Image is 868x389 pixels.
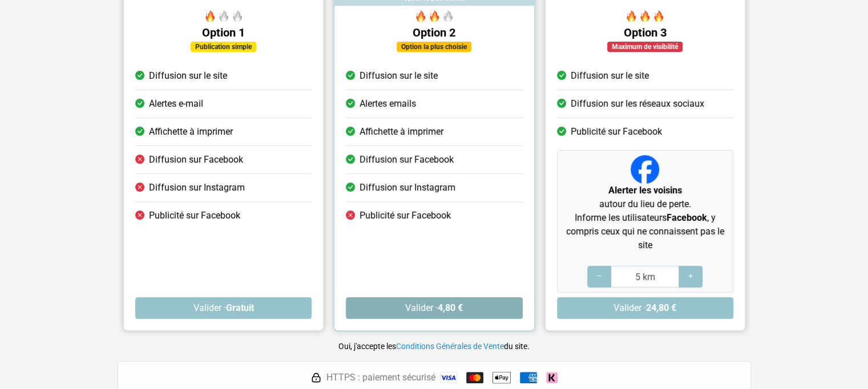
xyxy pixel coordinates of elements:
[360,181,455,195] span: Diffusion sur Instagram
[562,184,728,211] p: autour du lieu de perte.
[149,209,240,222] span: Publicité sur Facebook
[556,26,733,39] h5: Option 3
[607,42,683,52] div: Maximum de visibilité
[360,209,451,222] span: Publicité sur Facebook
[570,97,704,111] span: Diffusion sur les réseaux sociaux
[397,42,471,52] div: Option la plus choisie
[492,368,511,387] img: Apple Pay
[562,211,728,252] p: Informe les utilisateurs , y compris ceux qui ne connaissent pas le site
[360,125,443,139] span: Affichette à imprimer
[149,69,227,83] span: Diffusion sur le site
[666,212,706,223] strong: Facebook
[346,26,522,39] h5: Option 2
[631,155,659,184] img: Facebook
[556,297,733,319] button: Valider ·24,80 €
[149,97,203,111] span: Alertes e-mail
[338,342,530,351] small: Oui, j'accepte les du site.
[149,125,233,139] span: Affichette à imprimer
[396,342,504,351] a: Conditions Générales de Vente
[466,372,483,383] img: Mastercard
[646,302,676,313] strong: 24,80 €
[360,69,438,83] span: Diffusion sur le site
[149,181,245,195] span: Diffusion sur Instagram
[608,185,681,196] strong: Alerter les voisins
[360,153,454,167] span: Diffusion sur Facebook
[135,297,312,319] button: Valider ·Gratuit
[149,153,243,167] span: Diffusion sur Facebook
[570,125,661,139] span: Publicité sur Facebook
[440,372,457,383] img: Visa
[546,372,558,383] img: Klarna
[520,372,537,383] img: American Express
[326,371,435,384] span: HTTPS : paiement sécurisé
[346,297,522,319] button: Valider ·4,80 €
[225,302,253,313] strong: Gratuit
[438,302,463,313] strong: 4,80 €
[135,26,312,39] h5: Option 1
[310,372,322,383] img: HTTPS : paiement sécurisé
[360,97,416,111] span: Alertes emails
[191,42,256,52] div: Publication simple
[570,69,648,83] span: Diffusion sur le site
